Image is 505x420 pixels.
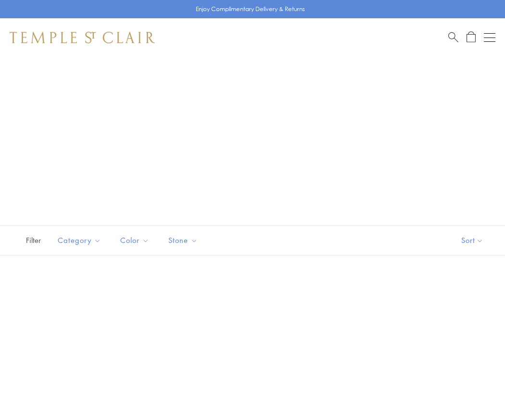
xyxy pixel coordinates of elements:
button: Stone [161,229,205,251]
img: Temple St. Clair [10,32,155,43]
span: Color [115,234,156,246]
span: Category [53,234,108,246]
a: Open Shopping Bag [467,31,476,43]
button: Open navigation [484,32,495,43]
span: Stone [164,234,205,246]
button: Category [50,229,108,251]
button: Color [113,229,156,251]
button: Show sort by [440,226,505,255]
a: Search [448,31,458,43]
p: Enjoy Complimentary Delivery & Returns [196,4,305,14]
